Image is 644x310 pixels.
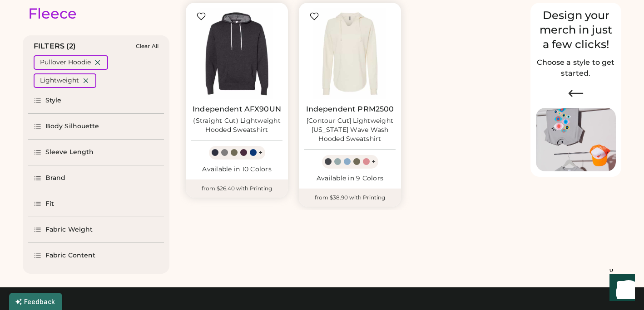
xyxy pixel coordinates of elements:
div: (Straight Cut) Lightweight Hooded Sweatshirt [191,116,282,135]
h2: Choose a style to get started. [536,57,616,79]
div: from $26.40 with Printing [186,179,288,198]
div: Fabric Content [45,251,95,260]
div: Style [45,96,62,105]
div: Fabric Weight [45,225,93,234]
div: Body Silhouette [45,122,99,131]
div: Sleeve Length [45,148,94,157]
div: Fit [45,199,54,208]
div: [Contour Cut] Lightweight [US_STATE] Wave Wash Hooded Sweatshirt [304,116,396,144]
div: Available in 10 Colors [191,165,282,174]
iframe: Front Chat [601,269,640,308]
div: + [372,157,376,167]
img: Independent Trading Co. AFX90UN (Straight Cut) Lightweight Hooded Sweatshirt [191,8,282,99]
a: Independent PRM2500 [306,105,394,114]
div: Available in 9 Colors [304,174,396,183]
div: FILTERS (2) [34,41,76,52]
img: Image of Lisa Congdon Eye Print on T-Shirt and Hat [536,108,616,172]
div: Design your merch in just a few clicks! [536,8,616,52]
div: Clear All [136,43,159,49]
div: Fleece [28,5,77,23]
a: Independent AFX90UN [193,105,281,114]
img: Independent Trading Co. PRM2500 [Contour Cut] Lightweight California Wave Wash Hooded Sweatshirt [304,8,396,99]
div: Brand [45,174,66,183]
div: + [258,148,263,158]
div: from $38.90 with Printing [299,189,401,207]
div: Lightweight [40,76,79,85]
div: Pullover Hoodie [40,58,91,67]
